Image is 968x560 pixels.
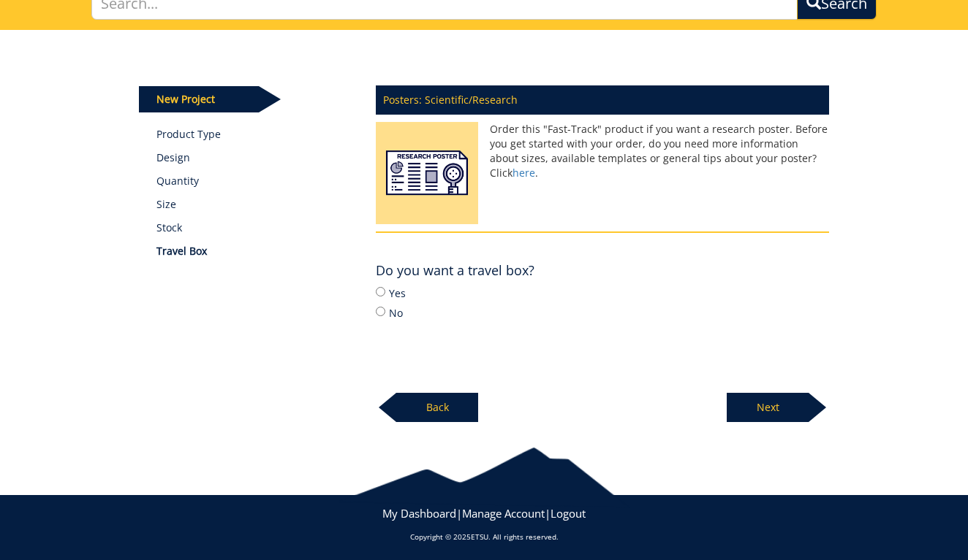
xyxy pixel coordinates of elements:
p: Travel Box [156,244,355,258]
p: New Project [139,86,259,112]
p: Size [156,197,355,212]
label: Yes [376,285,829,301]
a: Manage Account [462,506,545,521]
input: No [376,307,385,316]
a: Logout [551,506,586,521]
p: Design [156,150,355,165]
a: here [513,166,535,180]
p: Order this "Fast-Track" product if you want a research poster. Before you get started with your o... [376,122,829,180]
a: My Dashboard [382,506,456,521]
input: Yes [376,287,385,296]
p: Posters: Scientific/Research [376,85,829,115]
p: Back [396,393,478,422]
a: Product Type [156,127,355,142]
p: Quantity [156,174,355,188]
p: Stock [156,220,355,235]
a: ETSU [471,532,488,542]
label: No [376,304,829,321]
h4: Do you want a travel box? [376,264,534,278]
p: Next [727,393,809,422]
